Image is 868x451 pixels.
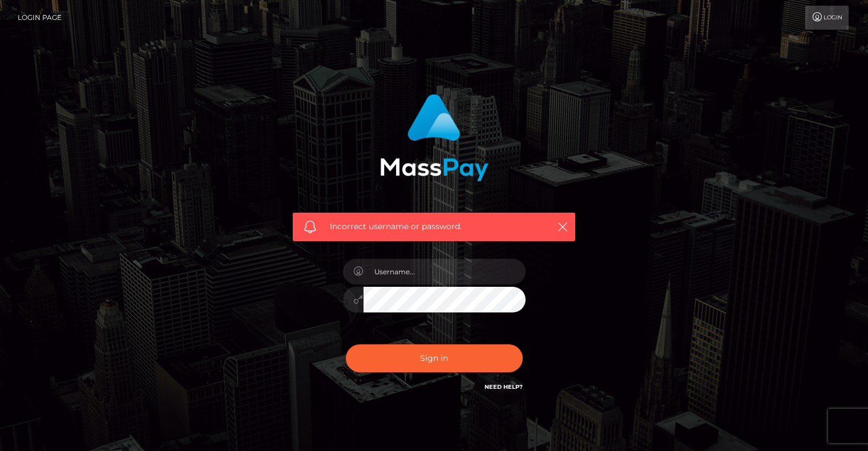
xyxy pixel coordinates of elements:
input: Username... [364,259,526,285]
a: Login [805,6,849,30]
button: Sign in [346,344,523,372]
a: Need Help? [485,383,523,391]
img: MassPay Login [380,94,488,181]
span: Incorrect username or password. [330,221,538,233]
a: Login Page [18,6,62,30]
